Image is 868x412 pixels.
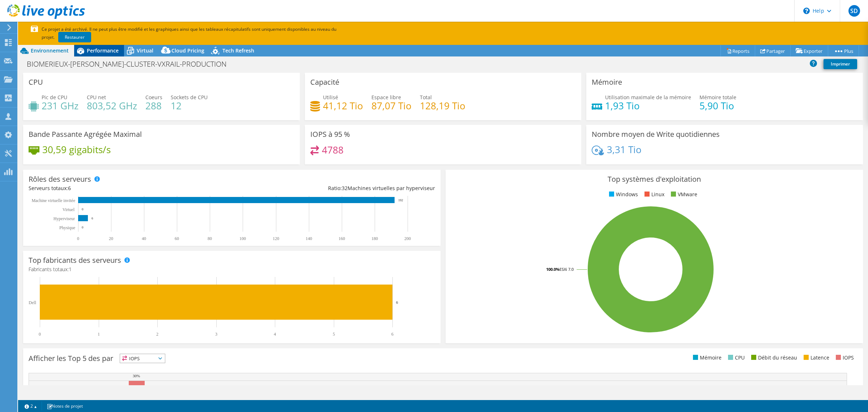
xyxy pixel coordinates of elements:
[232,184,435,192] div: Ratio: Machines virtuelles par hyperviseur
[42,402,88,411] a: Notes de projet
[87,102,137,110] h4: 803,52 GHz
[607,190,638,198] li: Windows
[77,236,79,241] text: 0
[404,236,411,241] text: 200
[42,102,78,110] h4: 231 GHz
[59,225,75,230] text: Physique
[691,354,722,362] li: Mémoire
[222,47,254,54] span: Tech Refresh
[828,45,859,56] a: Plus
[420,102,465,110] h4: 128,19 Tio
[29,300,36,305] text: Dell
[310,130,350,138] h3: IOPS à 95 %
[54,216,75,221] text: Hyperviseur
[273,236,279,241] text: 120
[29,130,142,138] h3: Bande Passante Agrégée Maximal
[396,300,398,304] text: 6
[58,32,91,42] a: Restaurer
[109,236,113,241] text: 20
[803,8,810,14] svg: \n
[643,190,664,198] li: Linux
[20,402,42,411] a: 2
[559,266,574,272] tspan: ESXi 7.0
[824,59,857,69] a: Imprimer
[133,374,140,378] text: 30%
[145,94,162,101] span: Coeurs
[371,236,378,241] text: 180
[790,45,828,56] a: Exporter
[98,332,100,337] text: 1
[29,256,121,264] h3: Top fabricants des serveurs
[323,94,338,101] span: Utilisé
[755,45,791,56] a: Partager
[63,207,75,212] text: Virtuel
[239,236,246,241] text: 100
[848,5,860,17] span: SD
[82,226,84,229] text: 0
[82,207,84,211] text: 0
[87,47,119,54] span: Performance
[802,354,829,362] li: Latence
[592,78,622,86] h3: Mémoire
[726,354,745,362] li: CPU
[605,94,691,101] span: Utilisation maximale de la mémoire
[208,236,212,241] text: 80
[87,94,106,101] span: CPU net
[68,185,71,192] span: 6
[145,102,162,110] h4: 288
[171,47,204,54] span: Cloud Pricing
[322,146,344,154] h4: 4788
[69,266,72,273] span: 1
[92,216,93,220] text: 6
[699,102,736,110] h4: 5,90 Tio
[29,184,232,192] div: Serveurs totaux:
[371,94,401,101] span: Espace libre
[274,332,276,337] text: 4
[834,354,854,362] li: IOPS
[156,332,158,337] text: 2
[120,354,165,363] span: IOPS
[420,94,432,101] span: Total
[323,102,363,110] h4: 41,12 Tio
[142,236,146,241] text: 40
[175,236,179,241] text: 60
[339,236,345,241] text: 160
[31,25,385,41] p: Ce projet a été archivé. Il ne peut plus être modifié et les graphiques ainsi que les tableaux ré...
[171,102,208,110] h4: 12
[546,266,559,272] tspan: 100.0%
[215,332,217,337] text: 3
[29,78,43,86] h3: CPU
[607,146,642,154] h4: 3,31 Tio
[171,94,208,101] span: Sockets de CPU
[306,236,312,241] text: 140
[29,265,435,273] h4: Fabricants totaux:
[42,146,111,154] h4: 30,59 gigabits/s
[451,175,858,183] h3: Top systèmes d'exploitation
[39,332,41,337] text: 0
[24,60,238,68] h1: BIOMERIEUX-[PERSON_NAME]-CLUSTER-VXRAIL-PRODUCTION
[391,332,393,337] text: 6
[310,78,339,86] h3: Capacité
[720,45,755,56] a: Reports
[699,94,736,101] span: Mémoire totale
[137,47,153,54] span: Virtual
[592,130,720,138] h3: Nombre moyen de Write quotidiennes
[398,198,403,202] text: 192
[31,47,69,54] span: Environnement
[42,94,67,101] span: Pic de CPU
[749,354,797,362] li: Débit du réseau
[669,190,697,198] li: VMware
[605,102,691,110] h4: 1,93 Tio
[333,332,335,337] text: 5
[342,185,348,192] span: 32
[29,175,91,183] h3: Rôles des serveurs
[371,102,412,110] h4: 87,07 Tio
[31,198,75,203] tspan: Machine virtuelle invitée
